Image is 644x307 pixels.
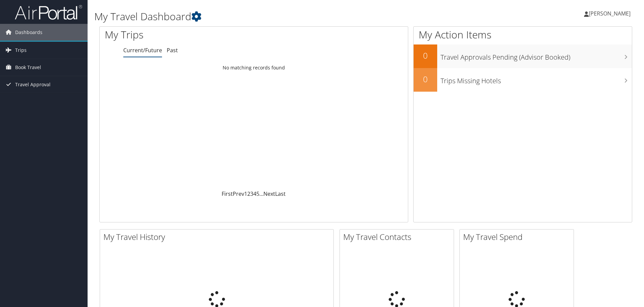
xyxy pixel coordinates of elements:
h2: My Travel Contacts [343,231,454,243]
h2: My Travel History [103,231,333,243]
a: Last [275,190,286,197]
span: [PERSON_NAME] [589,10,631,17]
span: Travel Approval [15,76,51,93]
td: No matching records found [100,62,408,74]
h3: Travel Approvals Pending (Advisor Booked) [441,49,632,62]
h2: 0 [414,73,437,85]
img: airportal-logo.png [15,4,82,20]
a: Past [167,47,178,54]
h1: My Trips [105,28,275,42]
a: Current/Future [123,47,162,54]
a: Prev [233,190,244,197]
span: Dashboards [15,24,42,41]
h1: My Travel Dashboard [94,9,456,24]
span: … [259,190,263,197]
h2: My Travel Spend [463,231,574,243]
a: 3 [250,190,253,197]
a: 4 [253,190,256,197]
span: Trips [15,42,27,59]
a: 1 [244,190,247,197]
h3: Trips Missing Hotels [441,73,632,86]
a: First [222,190,233,197]
h2: 0 [414,50,437,61]
a: [PERSON_NAME] [584,3,637,24]
a: 5 [256,190,259,197]
h1: My Action Items [414,28,632,42]
span: Book Travel [15,59,41,76]
a: 0Travel Approvals Pending (Advisor Booked) [414,44,632,68]
a: Next [263,190,275,197]
a: 0Trips Missing Hotels [414,68,632,92]
a: 2 [247,190,250,197]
